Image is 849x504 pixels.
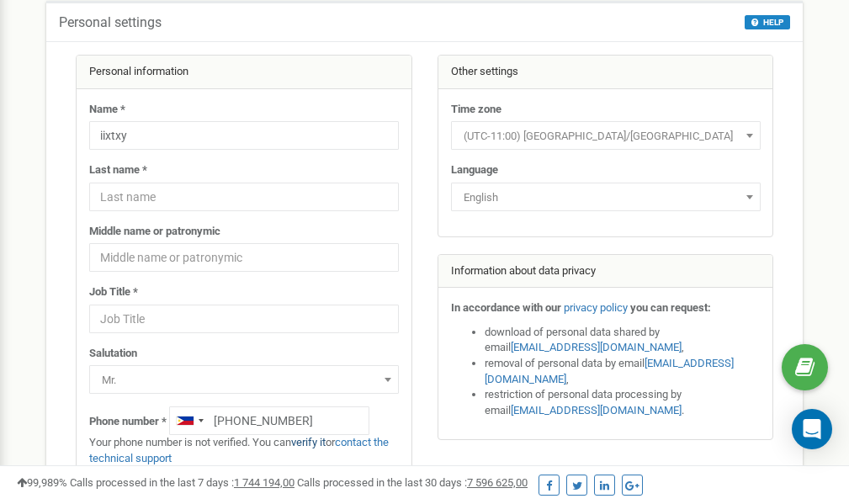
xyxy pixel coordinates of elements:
[297,476,528,489] span: Calls processed in the last 30 days :
[511,404,682,416] a: [EMAIL_ADDRESS][DOMAIN_NAME]
[451,102,501,118] label: Time zone
[457,186,755,210] span: English
[485,356,761,387] li: removal of personal data by email ,
[564,301,628,314] a: privacy policy
[95,369,393,392] span: Mr.
[89,224,220,240] label: Middle name or patronymic
[89,414,167,430] label: Phone number *
[89,243,399,272] input: Middle name or patronymic
[89,436,389,464] a: contact the technical support
[89,183,399,211] input: Last name
[451,121,761,150] span: (UTC-11:00) Pacific/Midway
[451,162,498,178] label: Language
[89,346,137,362] label: Salutation
[89,365,399,394] span: Mr.
[467,476,528,489] u: 7 596 625,00
[170,407,209,434] div: Telephone country code
[630,301,711,314] strong: you can request:
[59,15,162,30] h5: Personal settings
[89,102,125,118] label: Name *
[77,56,411,89] div: Personal information
[291,436,326,448] a: verify it
[169,406,369,435] input: +1-800-555-55-55
[89,435,399,466] p: Your phone number is not verified. You can or
[485,325,761,356] li: download of personal data shared by email ,
[17,476,67,489] span: 99,989%
[485,357,734,385] a: [EMAIL_ADDRESS][DOMAIN_NAME]
[438,255,773,289] div: Information about data privacy
[511,341,682,353] a: [EMAIL_ADDRESS][DOMAIN_NAME]
[457,125,755,148] span: (UTC-11:00) Pacific/Midway
[89,284,138,300] label: Job Title *
[89,305,399,333] input: Job Title
[451,183,761,211] span: English
[485,387,761,418] li: restriction of personal data processing by email .
[234,476,294,489] u: 1 744 194,00
[89,162,147,178] label: Last name *
[70,476,294,489] span: Calls processed in the last 7 days :
[745,15,790,29] button: HELP
[451,301,561,314] strong: In accordance with our
[438,56,773,89] div: Other settings
[89,121,399,150] input: Name
[792,409,832,449] div: Open Intercom Messenger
